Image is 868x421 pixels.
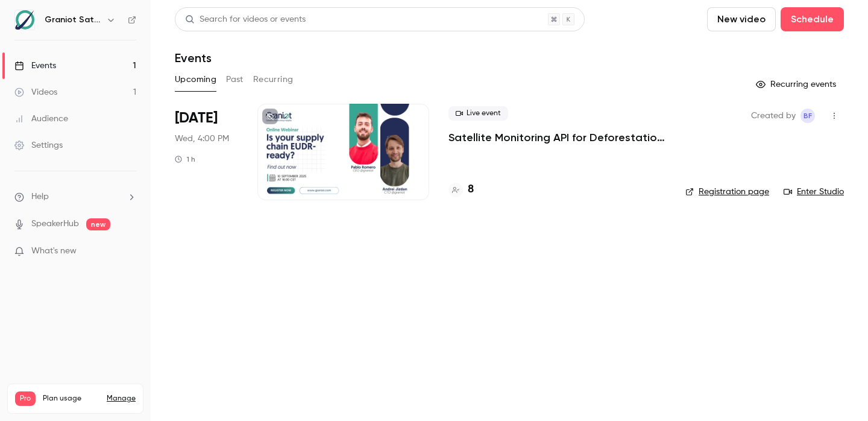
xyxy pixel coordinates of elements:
div: Audience [14,113,68,125]
img: Graniot Satellite Technologies SL [15,10,34,30]
span: Created by [751,109,796,123]
a: Registration page [685,186,769,198]
span: What's new [31,245,77,258]
button: Upcoming [175,70,216,89]
div: 1 h [175,154,195,164]
a: 8 [448,182,474,198]
button: Recurring events [750,75,844,94]
span: [DATE] [175,109,218,128]
a: SpeakerHub [31,218,79,230]
div: Settings [14,139,63,151]
button: New video [707,7,776,31]
span: Pro [15,391,36,406]
span: Wed, 4:00 PM [175,133,229,145]
a: Manage [107,394,136,404]
a: Satellite Monitoring API for Deforestation Verification – EUDR Supply Chains [448,130,666,145]
h1: Events [175,51,212,65]
span: Live event [448,106,508,121]
span: BF [804,109,812,123]
span: Plan usage [43,394,99,404]
a: Enter Studio [784,186,844,198]
div: Events [14,60,56,72]
span: Beliza Falcon [800,109,815,123]
li: help-dropdown-opener [14,191,136,203]
button: Schedule [781,7,844,31]
h4: 8 [468,182,474,198]
span: Help [31,191,49,203]
span: new [86,218,110,230]
h6: Graniot Satellite Technologies SL [45,14,101,26]
button: Recurring [253,70,294,89]
div: Sep 10 Wed, 4:00 PM (Europe/Paris) [175,104,238,200]
div: Search for videos or events [185,13,306,26]
div: Videos [14,86,57,98]
button: Past [226,70,244,89]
